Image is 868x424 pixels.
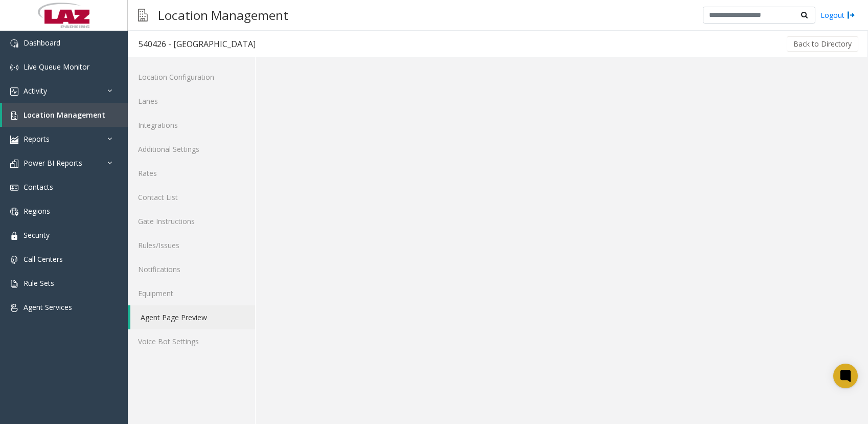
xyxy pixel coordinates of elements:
[2,103,128,127] a: Location Management
[24,158,82,168] span: Power BI Reports
[128,257,255,281] a: Notifications
[128,185,255,209] a: Contact List
[24,302,72,312] span: Agent Services
[128,137,255,161] a: Additional Settings
[10,136,18,144] img: 'icon'
[128,65,255,89] a: Location Configuration
[10,63,18,72] img: 'icon'
[24,254,63,264] span: Call Centers
[24,206,50,216] span: Regions
[139,37,256,51] div: 540426 - [GEOGRAPHIC_DATA]
[130,305,255,329] a: Agent Page Preview
[128,329,255,353] a: Voice Bot Settings
[24,110,105,120] span: Location Management
[128,281,255,305] a: Equipment
[10,304,18,312] img: 'icon'
[128,161,255,185] a: Rates
[24,230,50,240] span: Security
[128,89,255,113] a: Lanes
[128,209,255,233] a: Gate Instructions
[153,3,293,28] h3: Location Management
[787,36,858,52] button: Back to Directory
[128,233,255,257] a: Rules/Issues
[847,10,855,20] img: logout
[10,280,18,288] img: 'icon'
[10,256,18,264] img: 'icon'
[10,184,18,192] img: 'icon'
[24,62,89,72] span: Live Queue Monitor
[24,278,54,288] span: Rule Sets
[10,208,18,216] img: 'icon'
[10,160,18,168] img: 'icon'
[138,3,148,28] img: pageIcon
[10,232,18,240] img: 'icon'
[24,38,60,48] span: Dashboard
[10,39,18,48] img: 'icon'
[24,86,47,96] span: Activity
[24,134,50,144] span: Reports
[820,10,855,20] a: Logout
[10,87,18,96] img: 'icon'
[128,113,255,137] a: Integrations
[10,111,18,120] img: 'icon'
[24,182,53,192] span: Contacts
